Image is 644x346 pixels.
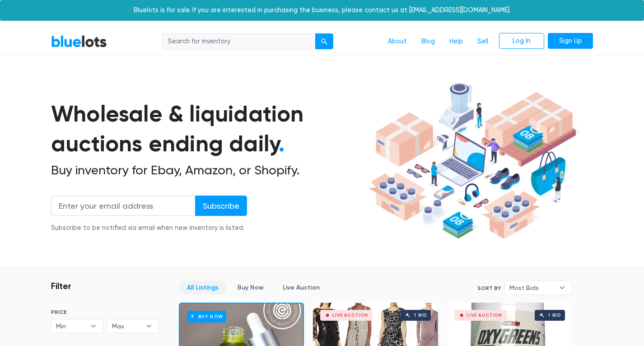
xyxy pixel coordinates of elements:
a: BlueLots [51,35,107,48]
h2: Buy inventory for Ebay, Amazon, or Shopify. [51,163,365,178]
h6: PRICE [51,309,159,315]
a: About [381,33,414,50]
div: Live Auction [332,313,368,318]
h1: Wholesale & liquidation auctions ending daily [51,99,365,159]
b: ▾ [553,281,572,295]
a: Log In [499,33,544,49]
a: Blog [414,33,442,50]
img: hero-ee84e7d0318cb26816c560f6b4441b76977f77a177738b4e94f68c95b2b83dbb.png [365,79,579,243]
input: Search for inventory [162,33,316,50]
span: Most Bids [509,281,555,295]
a: All Listings [179,281,226,295]
a: Buy Now [230,281,271,295]
div: 1 bid [548,313,560,318]
div: Subscribe to be notified via email when new inventory is listed. [51,223,247,233]
div: 1 bid [414,313,426,318]
a: Live Auction [275,281,327,295]
b: ▾ [140,319,159,333]
b: ▾ [84,319,103,333]
span: Max [112,319,142,333]
a: Help [442,33,470,50]
input: Enter your email address [51,196,196,216]
a: Sell [470,33,495,50]
span: Min [56,319,86,333]
label: Sort By [477,284,501,292]
a: Sign Up [548,33,593,49]
h6: Buy Now [187,311,226,322]
input: Subscribe [195,196,247,216]
h3: Filter [51,281,71,291]
div: Live Auction [467,313,502,318]
span: . [279,130,285,157]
